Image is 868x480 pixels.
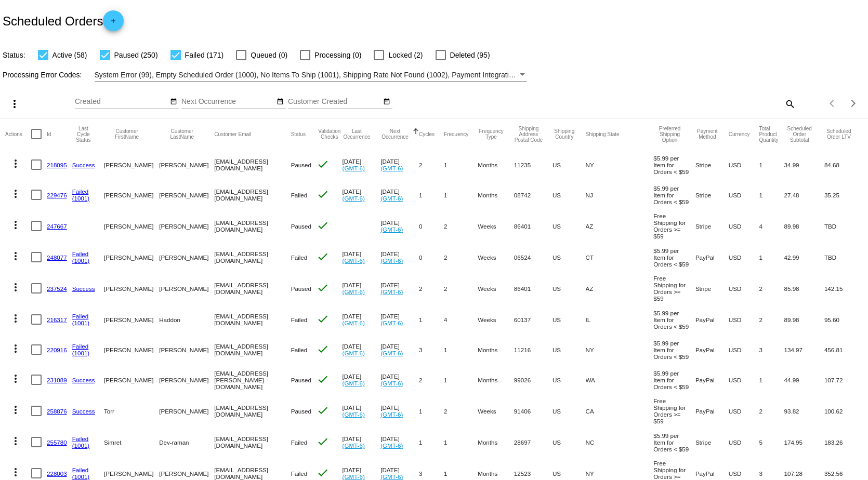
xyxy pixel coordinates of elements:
[444,242,478,272] mat-cell: 2
[343,473,365,480] a: (GMT-6)
[104,242,159,272] mat-cell: [PERSON_NAME]
[586,304,654,335] mat-cell: IL
[343,128,372,140] button: Change sorting for LastOccurrenceUtc
[653,304,695,335] mat-cell: $5.99 per Item for Orders < $59
[47,439,67,446] a: 255780
[214,131,251,137] button: Change sorting for CustomerEmail
[729,210,759,242] mat-cell: USD
[343,442,365,449] a: (GMT-6)
[553,150,586,180] mat-cell: US
[380,319,403,326] a: (GMT-6)
[822,93,843,114] button: Previous page
[444,427,478,457] mat-cell: 1
[824,365,863,395] mat-cell: 107.72
[784,335,824,365] mat-cell: 134.97
[586,131,620,137] button: Change sorting for ShippingState
[653,180,695,210] mat-cell: $5.99 per Item for Orders < $59
[75,98,168,106] input: Created
[104,427,159,457] mat-cell: Simret
[52,49,87,61] span: Active (58)
[843,93,864,114] button: Next page
[343,150,381,180] mat-cell: [DATE]
[653,242,695,272] mat-cell: $5.99 per Item for Orders < $59
[514,126,543,143] button: Change sorting for ShippingPostcode
[824,180,863,210] mat-cell: 35.25
[9,188,22,200] mat-icon: more_vert
[9,466,22,478] mat-icon: more_vert
[444,304,478,335] mat-cell: 4
[419,304,444,335] mat-cell: 1
[478,335,514,365] mat-cell: Months
[107,17,120,30] mat-icon: add
[729,365,759,395] mat-cell: USD
[514,427,553,457] mat-cell: 28697
[170,98,177,106] mat-icon: date_range
[419,272,444,304] mat-cell: 2
[759,150,784,180] mat-cell: 1
[553,427,586,457] mat-cell: US
[784,210,824,242] mat-cell: 89.98
[380,365,419,395] mat-cell: [DATE]
[72,250,89,257] a: Failed
[653,365,695,395] mat-cell: $5.99 per Item for Orders < $59
[514,395,553,427] mat-cell: 91406
[104,335,159,365] mat-cell: [PERSON_NAME]
[343,350,365,356] a: (GMT-6)
[317,118,343,150] mat-header-cell: Validation Checks
[104,365,159,395] mat-cell: [PERSON_NAME]
[514,304,553,335] mat-cell: 60137
[478,242,514,272] mat-cell: Weeks
[47,162,67,168] a: 218095
[784,180,824,210] mat-cell: 27.48
[514,365,553,395] mat-cell: 99026
[380,128,410,140] button: Change sorting for NextOccurrenceUtc
[380,150,419,180] mat-cell: [DATE]
[444,131,468,137] button: Change sorting for Frequency
[419,150,444,180] mat-cell: 2
[159,210,214,242] mat-cell: [PERSON_NAME]
[380,350,403,356] a: (GMT-6)
[380,226,403,233] a: (GMT-6)
[343,395,381,427] mat-cell: [DATE]
[72,162,95,168] a: Success
[759,395,784,427] mat-cell: 2
[695,242,729,272] mat-cell: PayPal
[653,395,695,427] mat-cell: Free Shipping for Orders >= $59
[104,128,150,140] button: Change sorting for CustomerFirstName
[586,395,654,427] mat-cell: CA
[478,395,514,427] mat-cell: Weeks
[72,188,89,195] a: Failed
[553,180,586,210] mat-cell: US
[695,180,729,210] mat-cell: Stripe
[478,304,514,335] mat-cell: Weeks
[586,272,654,304] mat-cell: AZ
[419,335,444,365] mat-cell: 3
[72,285,95,292] a: Success
[159,150,214,180] mat-cell: [PERSON_NAME]
[784,365,824,395] mat-cell: 44.99
[343,411,365,418] a: (GMT-6)
[824,272,863,304] mat-cell: 142.15
[317,250,329,263] mat-icon: check
[783,96,796,112] mat-icon: search
[288,98,382,106] input: Customer Created
[729,272,759,304] mat-cell: USD
[214,210,291,242] mat-cell: [EMAIL_ADDRESS][DOMAIN_NAME]
[553,335,586,365] mat-cell: US
[653,150,695,180] mat-cell: $5.99 per Item for Orders < $59
[824,427,863,457] mat-cell: 183.26
[380,335,419,365] mat-cell: [DATE]
[824,335,863,365] mat-cell: 456.81
[72,257,90,264] a: (1001)
[729,242,759,272] mat-cell: USD
[383,98,390,106] mat-icon: date_range
[824,128,853,140] button: Change sorting for LifetimeValue
[9,372,22,385] mat-icon: more_vert
[214,180,291,210] mat-cell: [EMAIL_ADDRESS][DOMAIN_NAME]
[380,272,419,304] mat-cell: [DATE]
[343,180,381,210] mat-cell: [DATE]
[181,98,275,106] input: Next Occurrence
[553,210,586,242] mat-cell: US
[214,272,291,304] mat-cell: [EMAIL_ADDRESS][DOMAIN_NAME]
[291,192,308,198] span: Failed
